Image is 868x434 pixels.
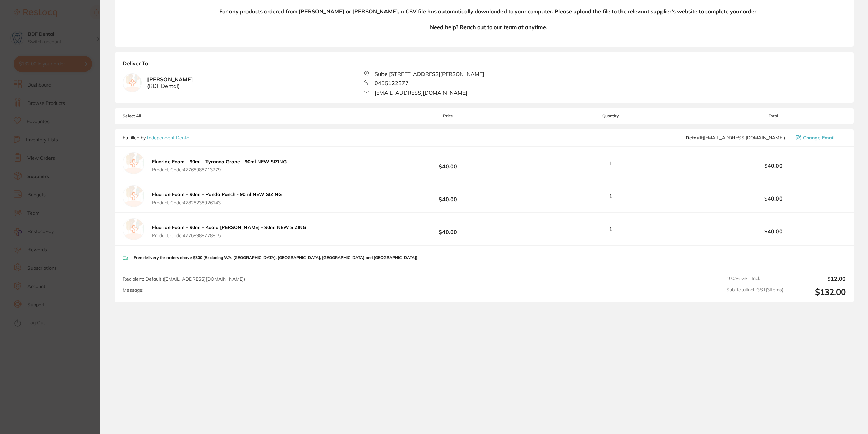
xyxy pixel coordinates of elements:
[150,191,284,206] button: Fluoride Foam - 90ml - Panda Punch - 90ml NEW SIZING Product Code:47828238926143
[123,185,144,207] img: empty.jpg
[686,135,785,140] span: orders@independentdental.com.au
[609,160,612,166] span: 1
[152,158,287,165] b: Fluoride Foam - 90ml - Tyranna Grape - 90ml NEW SIZING
[150,158,289,173] button: Fluoride Foam - 90ml - Tyranna Grape - 90ml NEW SIZING Product Code:47768988713279
[376,223,520,235] b: $40.00
[609,193,612,199] span: 1
[701,163,846,169] b: $40.00
[123,114,191,118] span: Select All
[430,23,547,32] h4: Need help? Reach out to our team at anytime.
[123,152,144,174] img: empty.jpg
[376,157,520,170] b: $40.00
[375,71,484,77] span: Suite [STREET_ADDRESS][PERSON_NAME]
[152,200,282,205] span: Product Code: 47828238926143
[147,135,190,141] a: Independent Dental
[701,228,846,234] b: $40.00
[375,80,409,86] span: 0455122877
[375,90,467,96] span: [EMAIL_ADDRESS][DOMAIN_NAME]
[609,226,612,232] span: 1
[123,218,144,240] img: empty.jpg
[150,224,308,239] button: Fluoride Foam - 90ml - Koala [PERSON_NAME] - 90ml NEW SIZING Product Code:47768988778815
[726,287,783,297] span: Sub Total Incl. GST ( 3 Items)
[789,287,846,297] output: $132.00
[149,287,151,294] p: -
[376,114,520,118] span: Price
[123,60,846,71] b: Deliver To
[152,167,287,172] span: Product Code: 47768988713279
[219,7,758,16] h4: For any products ordered from [PERSON_NAME] or [PERSON_NAME], a CSV file has automatically downlo...
[123,287,143,293] label: Message:
[794,135,846,141] button: Change Email
[726,276,783,282] span: 10.0 % GST Incl.
[376,190,520,203] b: $40.00
[789,276,846,282] output: $12.00
[147,83,193,89] span: ( BDF Dental )
[123,74,141,92] img: empty.jpg
[134,255,417,260] p: Free delivery for orders above $300 (Excluding WA, [GEOGRAPHIC_DATA], [GEOGRAPHIC_DATA], [GEOGRAP...
[803,135,835,140] span: Change Email
[701,114,846,118] span: Total
[123,135,190,140] p: Fulfilled by
[152,191,282,197] b: Fluoride Foam - 90ml - Panda Punch - 90ml NEW SIZING
[686,135,703,141] b: Default
[152,224,306,230] b: Fluoride Foam - 90ml - Koala [PERSON_NAME] - 90ml NEW SIZING
[123,276,245,282] span: Recipient: Default ( [EMAIL_ADDRESS][DOMAIN_NAME] )
[520,114,701,118] span: Quantity
[147,76,193,89] b: [PERSON_NAME]
[701,195,846,202] b: $40.00
[152,233,306,238] span: Product Code: 47768988778815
